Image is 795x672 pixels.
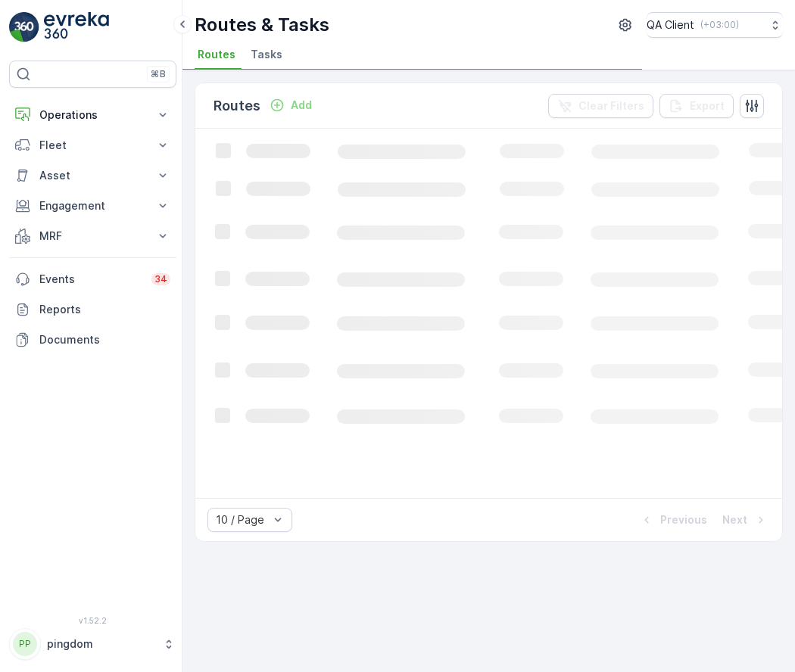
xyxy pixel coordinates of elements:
a: Documents [9,325,176,355]
p: MRF [39,229,146,244]
p: pingdom [47,636,155,652]
div: PP [13,632,37,656]
p: Events [39,272,142,287]
button: Previous [638,511,709,529]
p: Fleet [39,138,146,153]
p: Documents [39,332,170,347]
button: Export [659,94,734,118]
p: Engagement [39,198,146,213]
p: Routes [214,95,260,117]
p: Clear Filters [578,98,644,114]
button: Asset [9,160,176,191]
button: Add [263,96,318,114]
p: Asset [39,168,146,183]
p: Routes & Tasks [195,13,329,37]
img: logo [9,12,39,42]
p: ( +03:00 ) [700,19,739,31]
p: Next [722,512,747,527]
button: Operations [9,100,176,130]
p: Previous [660,512,707,527]
button: PPpingdom [9,628,176,660]
span: Tasks [251,47,282,62]
button: Next [721,511,770,529]
a: Events34 [9,264,176,294]
button: Clear Filters [548,94,653,118]
p: Export [690,98,725,114]
span: Routes [198,47,235,62]
p: Reports [39,302,170,317]
img: logo_light-DOdMpM7g.png [44,12,109,42]
button: Engagement [9,191,176,221]
span: v 1.52.2 [9,616,176,625]
p: ⌘B [151,68,166,80]
button: QA Client(+03:00) [647,12,783,38]
button: MRF [9,221,176,251]
a: Reports [9,294,176,325]
p: 34 [154,273,167,285]
p: Add [291,98,312,113]
p: QA Client [647,17,694,33]
p: Operations [39,107,146,123]
button: Fleet [9,130,176,160]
